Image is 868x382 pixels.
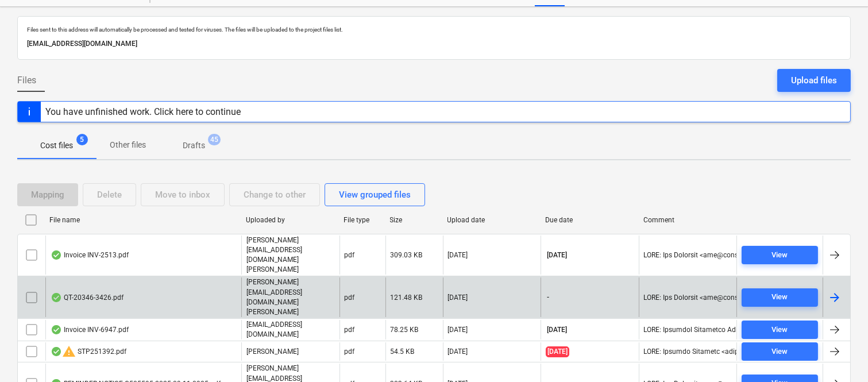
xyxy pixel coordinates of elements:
span: Files [17,74,36,87]
span: 45 [208,134,221,145]
p: [PERSON_NAME][EMAIL_ADDRESS][DOMAIN_NAME][PERSON_NAME] [246,236,335,275]
span: warning [62,345,76,358]
div: pdf [345,251,355,259]
span: [DATE] [546,250,568,260]
div: Size [390,216,438,224]
div: Invoice INV-6947.pdf [51,325,129,334]
p: Other files [110,139,146,151]
div: View grouped files [339,187,411,202]
div: OCR finished [51,293,62,302]
div: STP251392.pdf [51,345,126,358]
button: View grouped files [325,183,425,206]
div: QT-20346-3426.pdf [51,293,124,302]
button: View [742,321,818,339]
span: - [546,292,550,302]
div: 78.25 KB [391,326,419,334]
span: [DATE] [546,325,568,335]
p: [PERSON_NAME][EMAIL_ADDRESS][DOMAIN_NAME][PERSON_NAME] [246,277,335,317]
div: 54.5 KB [391,348,415,356]
p: Drafts [183,140,205,152]
div: pdf [345,348,355,356]
iframe: Chat Widget [811,327,868,382]
p: Cost files [40,140,73,152]
div: [DATE] [448,294,468,302]
p: Files sent to this address will automatically be processed and tested for viruses. The files will... [27,26,841,33]
button: View [742,288,818,307]
div: 309.03 KB [391,251,423,259]
div: File type [344,216,381,224]
div: Due date [545,216,634,224]
div: [DATE] [448,348,468,356]
button: Upload files [777,69,851,92]
div: 121.48 KB [391,294,423,302]
p: [EMAIL_ADDRESS][DOMAIN_NAME] [246,320,335,339]
div: Upload files [791,73,837,88]
div: Upload date [447,216,537,224]
button: View [742,342,818,361]
div: pdf [345,326,355,334]
p: [EMAIL_ADDRESS][DOMAIN_NAME] [27,38,841,50]
div: OCR finished [51,250,62,260]
div: [DATE] [448,251,468,259]
div: File name [49,216,237,224]
div: You have unfinished work. Click here to continue [45,106,241,117]
p: [PERSON_NAME] [246,347,299,357]
div: OCR finished [51,347,62,356]
span: 5 [76,134,88,145]
span: [DATE] [546,346,569,357]
div: View [772,345,788,358]
div: View [772,291,788,304]
div: Comment [643,216,732,224]
div: OCR finished [51,325,62,334]
div: View [772,249,788,262]
div: View [772,323,788,337]
button: View [742,246,818,264]
div: Uploaded by [246,216,335,224]
div: pdf [345,294,355,302]
div: [DATE] [448,326,468,334]
div: Invoice INV-2513.pdf [51,250,129,260]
